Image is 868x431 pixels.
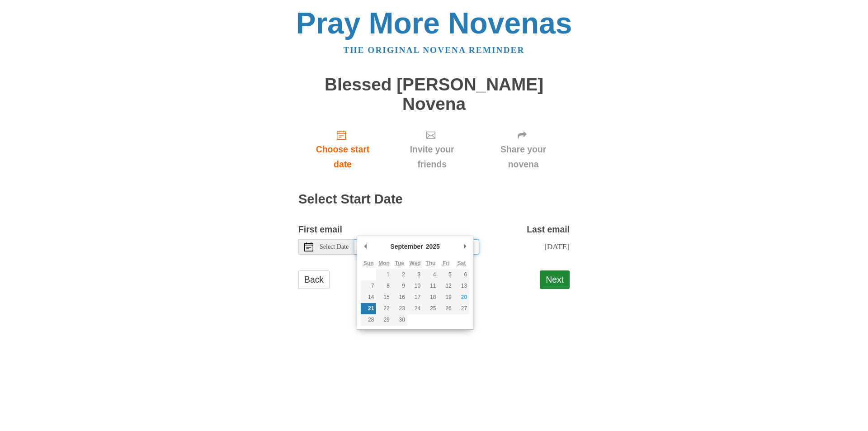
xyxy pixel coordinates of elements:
[527,222,570,237] label: Last email
[486,142,561,172] span: Share your novena
[407,303,423,314] button: 24
[363,260,374,266] abbr: Sunday
[423,280,438,292] button: 11
[389,240,424,253] div: September
[458,260,466,266] abbr: Saturday
[396,142,468,172] span: Invite your friends
[392,269,407,280] button: 2
[392,280,407,292] button: 9
[395,260,404,266] abbr: Tuesday
[361,292,376,303] button: 14
[298,222,342,237] label: First email
[376,303,392,314] button: 22
[454,292,469,303] button: 20
[439,280,454,292] button: 12
[376,280,392,292] button: 8
[344,45,525,55] a: The original novena reminder
[298,192,570,207] h2: Select Start Date
[410,260,421,266] abbr: Wednesday
[387,123,477,176] a: Invite your friends
[425,240,441,253] div: 2025
[320,244,349,250] span: Select Date
[425,260,435,266] abbr: Thursday
[361,303,376,314] button: 21
[392,292,407,303] button: 16
[376,314,392,326] button: 29
[307,142,378,172] span: Choose start date
[544,242,570,251] span: [DATE]
[443,260,449,266] abbr: Friday
[439,303,454,314] button: 26
[423,269,438,280] button: 4
[439,269,454,280] button: 5
[407,292,423,303] button: 17
[423,303,438,314] button: 25
[454,269,469,280] button: 6
[439,292,454,303] button: 19
[477,123,570,176] a: Share your novena
[407,269,423,280] button: 3
[407,280,423,292] button: 10
[460,240,469,253] button: Next Month
[376,292,392,303] button: 15
[361,314,376,326] button: 28
[423,292,438,303] button: 18
[354,239,479,255] input: Use the arrow keys to pick a date
[296,6,572,40] a: Pray More Novenas
[298,270,330,289] a: Back
[376,269,392,280] button: 1
[361,240,370,253] button: Previous Month
[392,303,407,314] button: 23
[298,123,387,176] a: Choose start date
[454,303,469,314] button: 27
[540,270,570,289] button: Next
[378,260,390,266] abbr: Monday
[361,280,376,292] button: 7
[392,314,407,326] button: 30
[298,75,570,114] h1: Blessed [PERSON_NAME] Novena
[454,280,469,292] button: 13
